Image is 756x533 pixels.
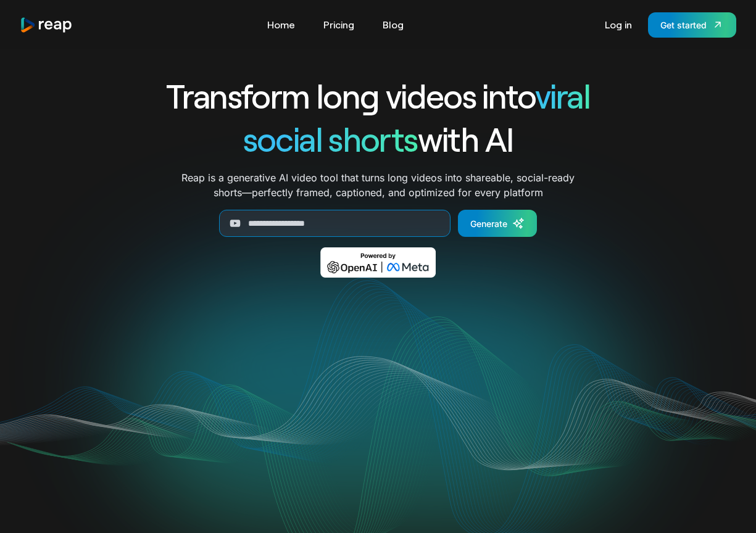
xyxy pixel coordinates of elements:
span: viral [535,75,590,115]
h1: Transform long videos into [122,74,635,117]
a: Get started [648,12,736,38]
a: home [20,17,73,33]
a: Home [261,15,301,35]
h1: with AI [122,117,635,160]
p: Reap is a generative AI video tool that turns long videos into shareable, social-ready shorts—per... [181,170,575,200]
div: Generate [470,217,507,230]
img: Powered by OpenAI & Meta [320,247,436,278]
a: Log in [599,15,638,35]
a: Generate [458,210,537,237]
a: Blog [376,15,410,35]
a: Pricing [317,15,360,35]
div: Get started [660,19,707,31]
img: reap logo [20,17,73,33]
form: Generate Form [122,210,635,237]
span: social shorts [243,118,418,159]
